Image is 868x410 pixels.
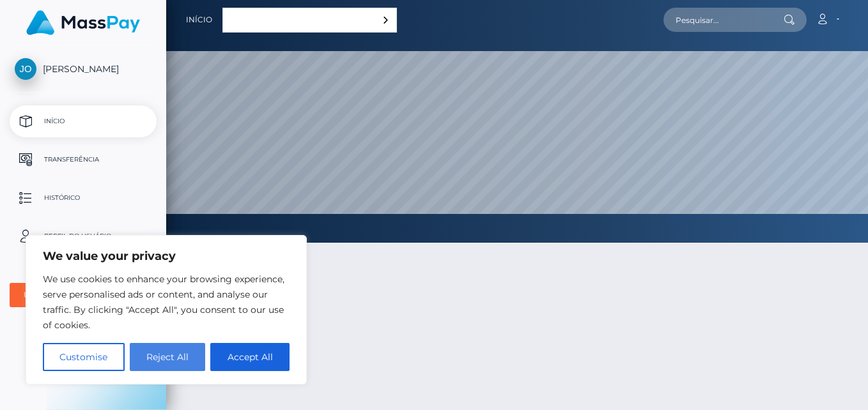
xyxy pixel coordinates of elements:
[10,283,157,307] button: User Agreements
[10,105,157,137] a: Início
[10,182,157,214] a: Histórico
[210,343,290,371] button: Accept All
[43,248,290,264] p: We value your privacy
[43,271,290,333] p: We use cookies to enhance your browsing experience, serve personalised ads or content, and analys...
[15,112,151,131] p: Início
[223,8,396,32] a: Português ([GEOGRAPHIC_DATA])
[186,6,212,33] a: Início
[15,188,151,208] p: Histórico
[222,8,397,33] div: Language
[15,227,151,246] p: Perfil do usuário
[10,63,157,75] span: [PERSON_NAME]
[10,144,157,176] a: Transferência
[10,220,157,252] a: Perfil do usuário
[130,343,206,371] button: Reject All
[26,10,140,35] img: MassPay
[663,8,784,32] input: Pesquisar...
[15,150,151,169] p: Transferência
[222,8,397,33] aside: Language selected: Português (Brasil)
[26,235,307,384] div: We value your privacy
[43,343,125,371] button: Customise
[24,290,128,300] div: User Agreements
